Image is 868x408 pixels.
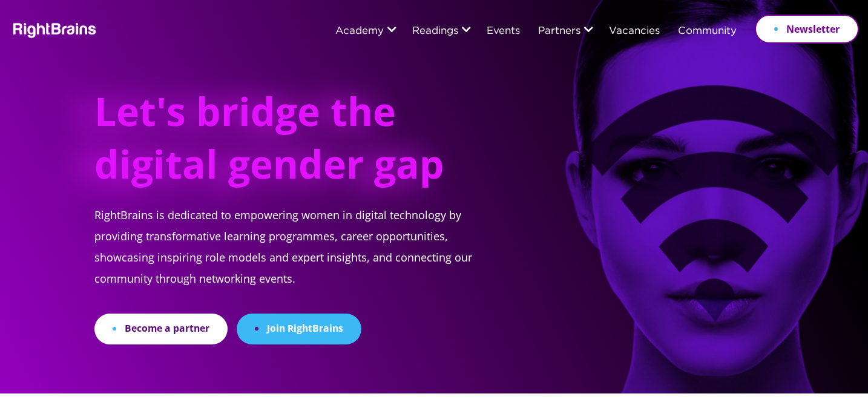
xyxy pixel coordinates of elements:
[538,26,580,37] a: Partners
[9,21,97,38] img: Rightbrains
[678,26,737,37] a: Community
[755,15,859,44] a: Newsletter
[412,26,458,37] a: Readings
[487,26,520,37] a: Events
[609,26,660,37] a: Vacancies
[94,85,457,205] h1: Let's bridge the digital gender gap
[237,314,361,344] a: Join RightBrains
[94,205,501,314] p: RightBrains is dedicated to empowering women in digital technology by providing transformative le...
[94,314,228,344] a: Become a partner
[335,26,384,37] a: Academy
